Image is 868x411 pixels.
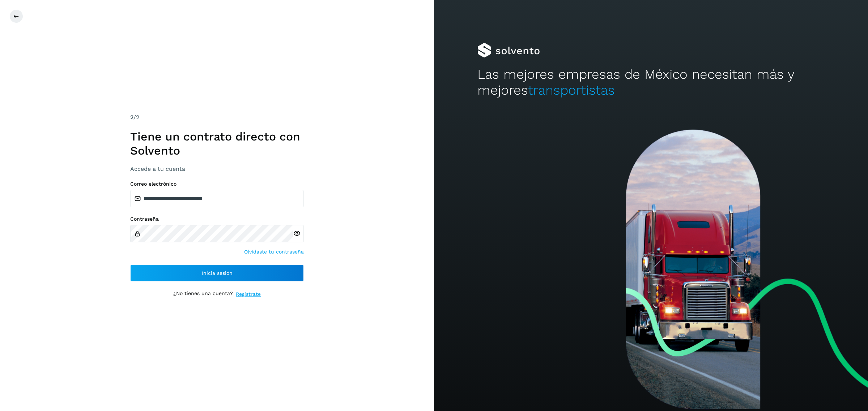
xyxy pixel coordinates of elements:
[236,290,261,298] a: Regístrate
[130,181,304,187] label: Correo electrónico
[528,82,615,98] span: transportistas
[130,114,133,121] span: 2
[130,264,304,282] button: Inicia sesión
[130,130,304,157] h1: Tiene un contrato directo con Solvento
[173,290,233,298] p: ¿No tienes una cuenta?
[477,66,825,99] h2: Las mejores empresas de México necesitan más y mejores
[130,113,304,122] div: /2
[130,165,304,172] h3: Accede a tu cuenta
[130,216,304,222] label: Contraseña
[202,271,233,276] span: Inicia sesión
[244,248,304,256] a: Olvidaste tu contraseña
